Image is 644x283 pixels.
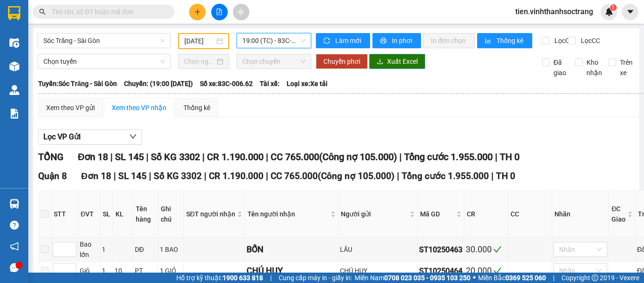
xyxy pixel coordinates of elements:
span: Xuất Excel [387,56,418,67]
span: TH 0 [496,171,515,181]
th: KL [113,191,133,238]
span: | [202,151,205,163]
span: plus [194,9,201,15]
button: bar-chartThống kê [477,33,532,48]
span: ( [319,151,322,163]
div: 1 [102,244,111,255]
span: CC 765.000 [271,171,318,181]
button: downloadXuất Excel [369,54,425,69]
div: Nhãn [554,209,606,219]
input: Tìm tên, số ĐT hoặc mã đơn [52,7,163,17]
th: CR [464,191,508,238]
div: ST10250463 [419,244,462,256]
div: PT [135,266,157,276]
button: syncLàm mới [316,33,370,48]
span: sync [323,37,331,45]
button: In đơn chọn [423,33,475,48]
td: CHÚ HUY [245,262,339,280]
span: down [129,133,137,140]
span: Đơn 18 [81,171,111,181]
span: SĐT người nhận [186,209,235,219]
span: message [10,263,19,272]
th: ĐVT [78,191,100,238]
input: Chọn ngày [184,56,215,67]
span: bar-chart [485,37,493,45]
span: | [204,171,206,181]
span: Lọc VP Gửi [43,131,81,143]
span: Chọn chuyến [242,54,305,69]
span: ĐC Giao [611,204,626,224]
span: Công nợ 105.000 [321,171,391,181]
span: question-circle [10,221,19,230]
span: | [266,151,268,163]
span: copyright [592,274,598,281]
span: | [270,273,272,283]
span: file-add [216,9,223,15]
span: Số xe: 83C-006.62 [200,78,253,89]
button: file-add [211,4,228,20]
span: Tên người nhận [248,209,329,219]
div: Giỏ [80,266,99,276]
th: CC [508,191,552,238]
img: solution-icon [9,109,19,119]
img: icon-new-feature [605,8,613,16]
span: | [266,171,268,181]
img: warehouse-icon [9,38,19,48]
span: Chọn tuyến [43,54,165,69]
span: ( [318,171,321,181]
span: Miền Bắc [478,273,546,283]
span: | [495,151,497,163]
span: Sóc Trăng - Sài Gòn [43,34,165,48]
div: 20.000 [466,264,506,277]
strong: 1900 633 818 [223,274,263,282]
img: warehouse-icon [9,85,19,95]
span: Lọc CR [551,35,575,46]
span: check [493,245,502,254]
span: Đã giao [550,57,570,78]
span: SL 145 [115,151,144,163]
span: Số KG 3302 [151,151,200,163]
span: search [39,9,46,15]
button: caret-down [622,4,638,20]
span: 1 [611,4,615,11]
span: Tổng cước 1.955.000 [404,151,493,163]
strong: 0369 525 060 [505,274,546,282]
div: 10 [115,266,132,276]
div: CHÚ HUY [340,266,416,276]
div: Xem theo VP nhận [112,103,166,113]
span: Trên xe [616,57,636,78]
span: tien.vinhthanhsoctrang [508,6,601,17]
span: printer [380,37,388,45]
div: Thống kê [183,103,210,113]
button: plus [189,4,206,20]
span: CR 1.190.000 [207,151,264,163]
span: TỔNG [38,151,64,163]
span: SL 145 [118,171,147,181]
img: logo-vxr [8,6,20,20]
input: 12/10/2025 [184,36,215,46]
span: Tổng cước 1.955.000 [402,171,489,181]
span: | [110,151,113,163]
span: Hỗ trợ kỹ thuật: [176,273,263,283]
span: Quận 8 [38,171,67,181]
span: | [114,171,116,181]
span: download [377,58,383,66]
span: Thống kê [496,35,525,46]
button: Chuyển phơi [316,54,368,69]
div: ST10250464 [419,265,462,277]
span: | [399,151,402,163]
div: BỐN [247,243,337,256]
span: Số KG 3302 [154,171,202,181]
button: aim [233,4,249,20]
div: 1 [102,266,111,276]
button: Lọc VP Gửi [38,129,142,145]
span: Đơn 18 [78,151,108,163]
span: | [149,171,151,181]
strong: 0708 023 035 - 0935 103 250 [384,274,471,282]
div: Xem theo VP gửi [46,103,95,113]
button: printerIn phơi [372,33,421,48]
span: aim [238,9,244,15]
span: ) [391,171,395,181]
span: Công nợ 105.000 [322,151,394,163]
div: CHÚ HUY [247,264,337,277]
